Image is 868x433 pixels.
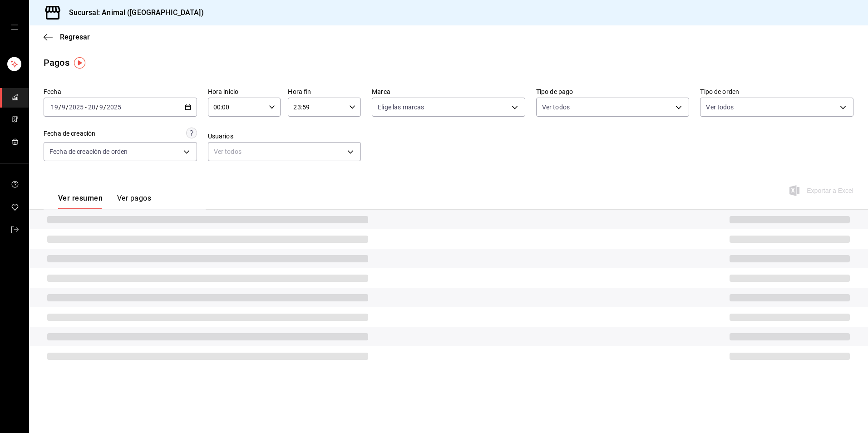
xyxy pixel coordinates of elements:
[88,103,96,111] input: --
[96,103,99,111] span: /
[44,129,95,138] div: Fecha de creación
[44,89,197,95] label: Fecha
[700,89,853,95] label: Tipo de orden
[62,7,204,18] h3: Sucursal: Animal ([GEOGRAPHIC_DATA])
[11,24,18,31] button: open drawer
[706,103,734,112] span: Ver todos
[372,89,525,95] label: Marca
[117,194,151,209] button: Ver pagos
[44,56,69,69] div: Pagos
[50,103,59,111] input: --
[59,103,61,111] span: /
[288,89,361,95] label: Hora fin
[61,103,66,111] input: --
[66,103,69,111] span: /
[208,142,361,161] div: Ver todos
[99,103,104,111] input: --
[49,147,128,156] span: Fecha de creación de orden
[85,103,87,111] span: -
[69,103,84,111] input: ----
[208,133,361,139] label: Usuarios
[58,194,103,209] button: Ver resumen
[106,103,122,111] input: ----
[536,89,690,95] label: Tipo de pago
[44,33,90,41] button: Regresar
[208,89,281,95] label: Hora inicio
[74,57,85,69] img: Tooltip marker
[542,103,570,112] span: Ver todos
[58,194,151,209] div: navigation tabs
[104,103,106,111] span: /
[60,33,90,41] span: Regresar
[378,103,424,112] span: Elige las marcas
